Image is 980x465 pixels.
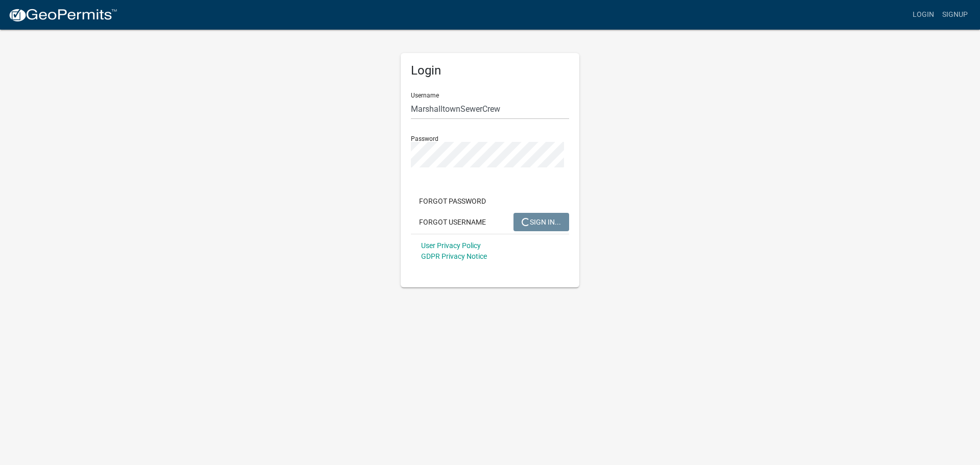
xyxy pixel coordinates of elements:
button: Forgot Username [411,213,494,231]
a: User Privacy Policy [421,241,481,250]
button: Forgot Password [411,192,494,210]
button: SIGN IN... [513,213,569,231]
a: Login [909,5,938,25]
h5: Login [411,63,569,78]
a: GDPR Privacy Notice [421,252,487,260]
span: SIGN IN... [522,218,561,226]
a: Signup [938,5,972,25]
